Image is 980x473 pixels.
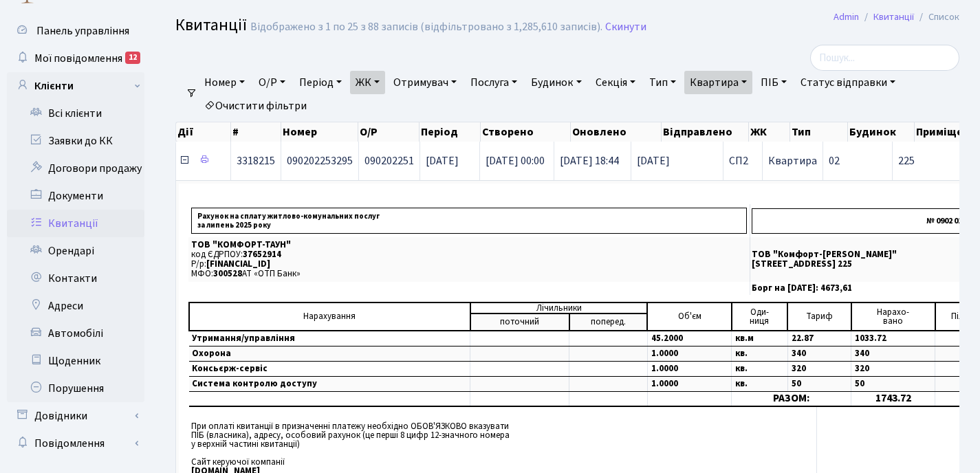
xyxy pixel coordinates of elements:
span: [DATE] 18:44 [560,153,619,168]
td: 1.0000 [647,377,731,392]
td: РАЗОМ: [732,392,851,406]
li: Список [914,10,959,25]
span: Мої повідомлення [34,51,122,66]
td: 22.87 [787,331,851,346]
td: Охорона [189,346,470,362]
td: поперед. [569,313,648,331]
a: О/Р [253,71,291,94]
a: Щоденник [7,347,144,375]
td: 320 [851,362,935,377]
a: Квартира [684,71,752,94]
a: Отримувач [388,71,462,94]
th: Номер [281,122,358,142]
a: Заявки до КК [7,127,144,155]
td: кв.м [732,331,788,346]
td: 1033.72 [851,331,935,346]
a: Скинути [605,21,646,34]
span: 300528 [213,267,242,280]
a: Повідомлення [7,430,144,457]
a: Квитанції [873,10,914,24]
a: Будинок [525,71,587,94]
td: Оди- ниця [732,302,788,331]
td: 45.2000 [647,331,731,346]
a: Тип [644,71,682,94]
span: 3318215 [237,153,275,168]
span: 02 [829,153,840,168]
td: 320 [787,362,851,377]
div: 12 [125,52,140,64]
td: 50 [851,377,935,392]
a: Панель управління [7,17,144,45]
a: Адреси [7,292,144,320]
a: Послуга [465,71,523,94]
td: кв. [732,346,788,362]
span: [FINANCIAL_ID] [206,258,270,270]
td: Нарахування [189,302,470,331]
th: Дії [176,122,231,142]
td: Лічильники [470,302,648,313]
p: МФО: АТ «ОТП Банк» [191,269,747,278]
td: Тариф [787,302,851,331]
a: Автомобілі [7,320,144,347]
th: # [231,122,281,142]
td: Нарахо- вано [851,302,935,331]
td: 1743.72 [851,392,935,406]
input: Пошук... [810,45,959,71]
span: 090202253295 [287,153,353,168]
td: Утримання/управління [189,331,470,346]
span: [DATE] 00:00 [486,153,545,168]
p: ТОВ "КОМФОРТ-ТАУН" [191,241,747,250]
th: Будинок [848,122,914,142]
span: СП2 [729,155,756,166]
td: 340 [787,346,851,362]
span: 090202251 [364,153,414,168]
span: [DATE] [637,155,717,166]
td: кв. [732,377,788,392]
th: О/Р [358,122,420,142]
a: Секція [590,71,641,94]
p: Рахунок на сплату житлово-комунальних послуг за липень 2025 року [191,208,747,234]
span: 37652914 [243,248,281,261]
td: 1.0000 [647,346,731,362]
div: Відображено з 1 по 25 з 88 записів (відфільтровано з 1,285,610 записів). [250,21,602,34]
td: Об'єм [647,302,731,331]
td: 50 [787,377,851,392]
a: Очистити фільтри [199,94,312,118]
p: код ЄДРПОУ: [191,250,747,259]
a: Договори продажу [7,155,144,182]
td: 340 [851,346,935,362]
a: Період [294,71,347,94]
td: Система контролю доступу [189,377,470,392]
a: Довідники [7,402,144,430]
th: Тип [790,122,848,142]
td: 1.0000 [647,362,731,377]
a: Всі клієнти [7,100,144,127]
a: Мої повідомлення12 [7,45,144,72]
a: ПІБ [755,71,792,94]
a: Орендарі [7,237,144,265]
th: Відправлено [662,122,750,142]
a: Порушення [7,375,144,402]
p: Р/р: [191,260,747,269]
a: Квитанції [7,210,144,237]
span: Панель управління [36,23,129,38]
a: Номер [199,71,250,94]
span: Квартира [768,153,817,168]
span: Квитанції [175,13,247,37]
a: ЖК [350,71,385,94]
span: [DATE] [426,153,459,168]
td: поточний [470,313,569,331]
a: Статус відправки [795,71,901,94]
td: кв. [732,362,788,377]
th: Період [420,122,481,142]
a: Документи [7,182,144,210]
span: 225 [898,155,976,166]
nav: breadcrumb [813,3,980,32]
td: Консьєрж-сервіс [189,362,470,377]
th: Створено [481,122,571,142]
a: Admin [834,10,859,24]
th: ЖК [749,122,790,142]
a: Контакти [7,265,144,292]
th: Оновлено [571,122,662,142]
a: Клієнти [7,72,144,100]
